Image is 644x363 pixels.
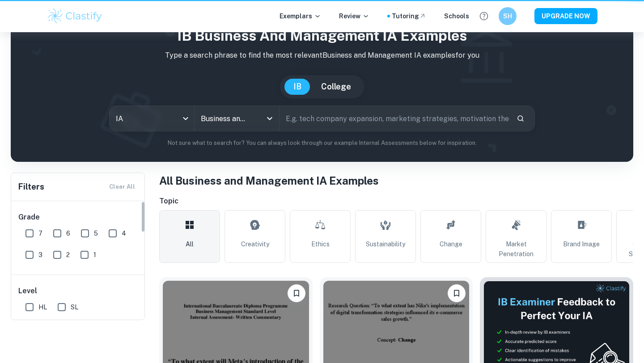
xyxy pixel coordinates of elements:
[392,11,426,21] a: Tutoring
[18,212,138,223] h6: Grade
[159,196,633,207] h6: Topic
[534,8,597,24] button: UPGRADE NOW
[263,112,276,125] button: Open
[93,250,96,260] span: 1
[18,286,138,296] h6: Level
[499,7,517,25] button: SH
[440,239,462,249] span: Change
[280,11,321,21] p: Exemplars
[110,106,194,131] div: IA
[122,228,126,238] span: 4
[280,106,509,131] input: E.g. tech company expansion, marketing strategies, motivation theories...
[66,250,70,260] span: 2
[563,239,600,249] span: Brand Image
[18,181,44,193] h6: Filters
[18,139,626,148] p: Not sure what to search for? You can always look through our example Internal Assessments below f...
[339,11,369,21] p: Review
[288,284,305,302] button: Bookmark
[38,228,42,238] span: 7
[284,79,310,95] button: IB
[366,239,405,249] span: Sustainability
[66,228,70,238] span: 6
[18,50,626,61] p: Type a search phrase to find the most relevant Business and Management IA examples for you
[312,79,360,95] button: College
[503,11,513,21] h6: SH
[38,250,42,260] span: 3
[71,302,78,312] span: SL
[159,173,633,189] h1: All Business and Management IA Examples
[311,239,330,249] span: Ethics
[241,239,269,249] span: Creativity
[186,239,194,249] span: All
[94,228,98,238] span: 5
[476,8,491,24] button: Help and Feedback
[444,11,469,21] a: Schools
[490,239,542,259] span: Market Penetration
[47,7,103,25] img: Clastify logo
[448,284,466,302] button: Bookmark
[18,25,626,46] h1: IB Business and Management IA examples
[38,302,47,312] span: HL
[513,111,528,126] button: Search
